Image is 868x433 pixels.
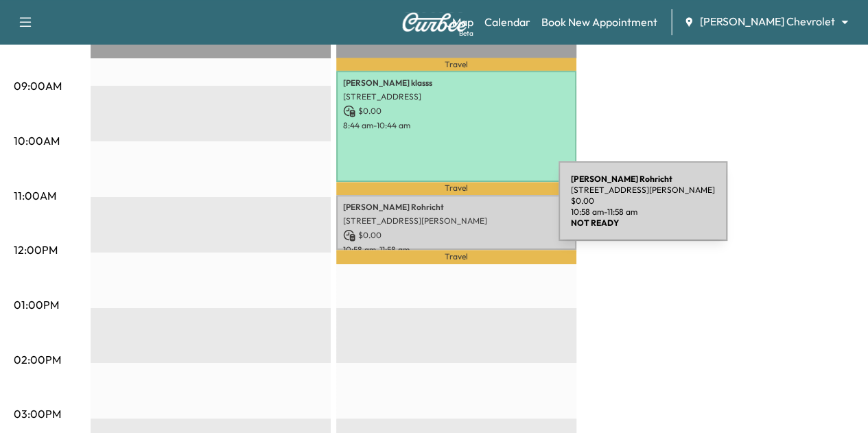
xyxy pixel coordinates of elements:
p: $ 0.00 [571,196,715,207]
p: 02:00PM [14,351,61,368]
div: Beta [459,28,473,38]
a: Calendar [484,14,530,30]
a: MapBeta [452,14,473,30]
p: 03:00PM [14,406,61,422]
a: Book New Appointment [541,14,657,30]
p: 11:00AM [14,187,56,204]
span: [PERSON_NAME] Chevrolet [700,14,835,30]
p: 10:58 am - 11:58 am [343,244,570,255]
img: Curbee Logo [401,12,467,32]
p: [STREET_ADDRESS][PERSON_NAME] [343,215,570,226]
p: $ 0.00 [343,229,570,242]
p: $ 0.00 [343,105,570,117]
p: 10:00AM [14,132,60,149]
p: 09:00AM [14,78,62,94]
p: 12:00PM [14,242,58,258]
p: 8:44 am - 10:44 am [343,120,570,131]
p: [STREET_ADDRESS][PERSON_NAME] [571,185,715,196]
p: Travel [336,58,576,71]
b: [PERSON_NAME] Rohricht [571,174,672,184]
p: 01:00PM [14,296,59,313]
p: [STREET_ADDRESS] [343,91,570,102]
b: NOT READY [571,218,619,228]
p: Travel [336,182,576,195]
p: 10:58 am - 11:58 am [571,207,715,218]
p: [PERSON_NAME] Rohricht [343,202,570,213]
p: [PERSON_NAME] klasss [343,78,570,89]
p: Travel [336,250,576,264]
